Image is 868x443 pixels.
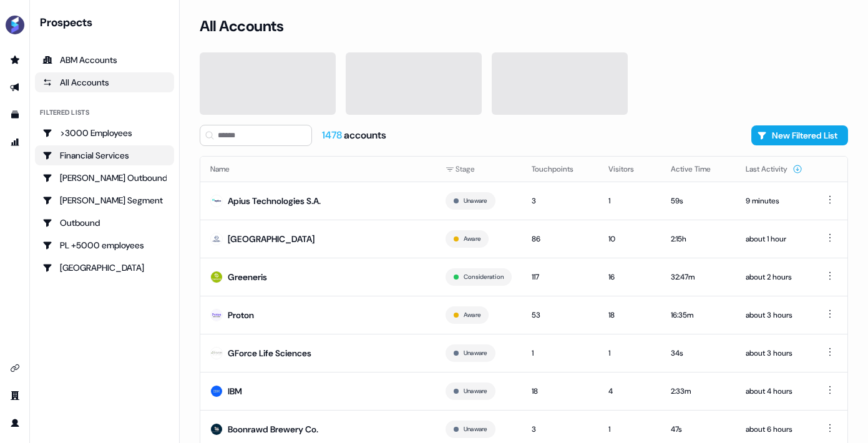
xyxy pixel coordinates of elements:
[671,309,726,321] div: 16:35m
[228,233,315,245] div: [GEOGRAPHIC_DATA]
[464,271,504,283] button: Consideration
[464,195,487,207] button: Unaware
[464,348,487,359] button: Unaware
[746,347,802,359] div: about 3 hours
[751,125,848,145] button: New Filtered List
[42,54,167,66] div: ABM Accounts
[42,261,167,274] div: [GEOGRAPHIC_DATA]
[671,347,726,359] div: 34s
[464,424,487,435] button: Unaware
[228,195,321,207] div: Apius Technologies S.A.
[42,239,167,251] div: PL +5000 employees
[746,423,802,436] div: about 6 hours
[671,195,726,207] div: 59s
[5,358,25,378] a: Go to integrations
[5,386,25,406] a: Go to team
[228,347,311,359] div: GForce Life Sciences
[322,129,386,142] div: accounts
[608,309,651,321] div: 18
[228,271,267,283] div: Greeneris
[746,309,802,321] div: about 3 hours
[608,158,649,180] button: Visitors
[532,385,588,397] div: 18
[35,50,174,70] a: ABM Accounts
[746,233,802,245] div: about 1 hour
[42,76,167,89] div: All Accounts
[671,423,726,436] div: 47s
[746,195,802,207] div: 9 minutes
[608,385,651,397] div: 4
[35,72,174,92] a: All accounts
[746,158,802,180] button: Last Activity
[5,77,25,97] a: Go to outbound experience
[322,129,344,142] span: 1478
[5,105,25,125] a: Go to templates
[40,107,89,118] div: Filtered lists
[532,195,588,207] div: 3
[40,15,174,30] div: Prospects
[532,233,588,245] div: 86
[228,309,254,321] div: Proton
[35,145,174,165] a: Go to Financial Services
[671,233,726,245] div: 2:15h
[746,385,802,397] div: about 4 hours
[746,271,802,283] div: about 2 hours
[608,423,651,436] div: 1
[671,158,726,180] button: Active Time
[35,258,174,278] a: Go to Poland
[42,194,167,207] div: [PERSON_NAME] Segment
[35,190,174,210] a: Go to Kasper's Segment
[608,347,651,359] div: 1
[532,347,588,359] div: 1
[35,213,174,233] a: Go to Outbound
[532,309,588,321] div: 53
[35,123,174,143] a: Go to >3000 Employees
[608,195,651,207] div: 1
[532,423,588,436] div: 3
[5,50,25,70] a: Go to prospects
[532,158,588,180] button: Touchpoints
[42,172,167,184] div: [PERSON_NAME] Outbound
[532,271,588,283] div: 117
[671,385,726,397] div: 2:33m
[35,235,174,255] a: Go to PL +5000 employees
[42,217,167,229] div: Outbound
[200,157,436,182] th: Name
[608,271,651,283] div: 16
[200,17,283,36] h3: All Accounts
[35,168,174,188] a: Go to Kasper's Outbound
[228,385,242,397] div: IBM
[464,309,480,321] button: Aware
[42,127,167,139] div: >3000 Employees
[608,233,651,245] div: 10
[446,163,512,175] div: Stage
[464,233,480,245] button: Aware
[464,386,487,397] button: Unaware
[5,132,25,152] a: Go to attribution
[671,271,726,283] div: 32:47m
[228,423,318,436] div: Boonrawd Brewery Co.
[42,149,167,162] div: Financial Services
[5,413,25,433] a: Go to profile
